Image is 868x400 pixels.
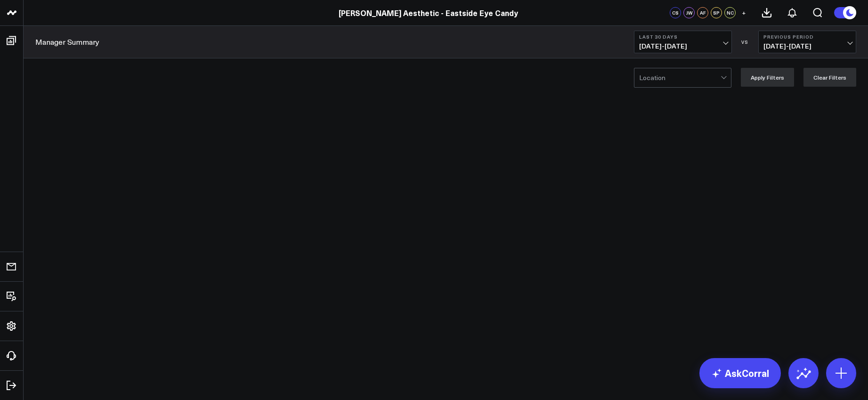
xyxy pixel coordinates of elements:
[634,31,732,53] button: Last 30 Days[DATE]-[DATE]
[763,42,851,50] span: [DATE] - [DATE]
[711,7,722,18] div: SP
[639,34,727,40] b: Last 30 Days
[339,8,518,18] a: [PERSON_NAME] Aesthetic - Eastside Eye Candy
[35,37,99,47] a: Manager Summary
[699,358,781,388] a: AskCorral
[724,7,736,18] div: NC
[763,34,851,40] b: Previous Period
[683,7,695,18] div: JW
[803,68,856,87] button: Clear Filters
[742,9,746,16] span: +
[639,42,727,50] span: [DATE] - [DATE]
[670,7,681,18] div: CS
[741,68,794,87] button: Apply Filters
[738,7,749,18] button: +
[758,31,856,53] button: Previous Period[DATE]-[DATE]
[737,39,754,45] div: VS
[697,7,708,18] div: AF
